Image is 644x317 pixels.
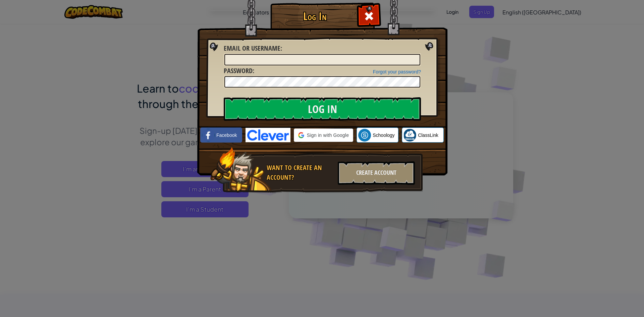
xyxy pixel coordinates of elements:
[358,129,371,142] img: schoology.png
[224,66,253,75] span: Password
[418,132,438,139] span: ClassLink
[224,66,254,76] label: :
[272,10,358,22] h1: Log In
[224,44,282,53] label: :
[338,161,415,185] div: Create Account
[307,132,349,139] span: Sign in with Google
[373,132,394,139] span: Schoology
[267,163,334,182] div: Want to create an account?
[404,129,416,142] img: classlink-logo-small.png
[246,128,290,142] img: clever-logo-blue.png
[373,69,421,74] a: Forgot your password?
[202,129,215,142] img: facebook_small.png
[224,44,280,53] span: Email or Username
[224,97,421,121] input: Log In
[294,128,353,142] div: Sign in with Google
[216,132,237,139] span: Facebook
